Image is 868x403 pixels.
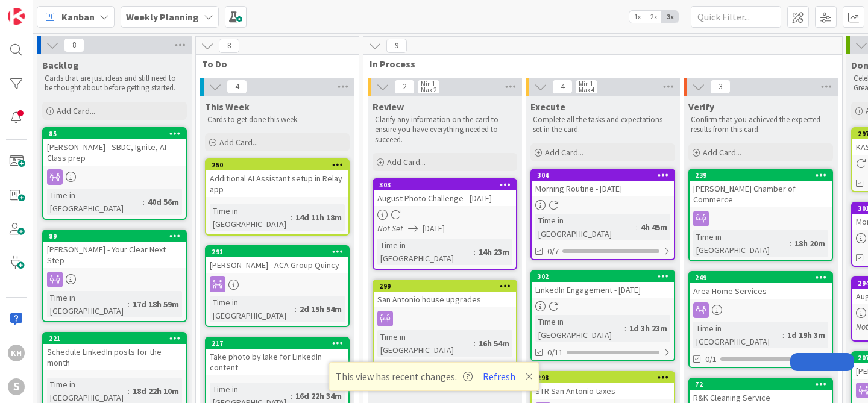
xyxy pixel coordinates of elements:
[532,372,674,383] div: 298
[421,87,436,93] div: Max 2
[374,180,516,190] div: 303
[690,181,832,207] div: [PERSON_NAME] Chamber of Commerce
[377,239,474,265] div: Time in [GEOGRAPHIC_DATA]
[212,161,348,169] div: 250
[476,337,512,350] div: 16h 54m
[535,315,624,342] div: Time in [GEOGRAPHIC_DATA]
[43,139,186,166] div: [PERSON_NAME] - SBDC, Ignite, AI Class prep
[57,105,95,116] span: Add Card...
[212,248,348,256] div: 291
[206,246,348,257] div: 291
[43,231,186,268] div: 89[PERSON_NAME] - Your Clear Next Step
[43,242,186,268] div: [PERSON_NAME] - Your Clear Next Step
[374,281,516,307] div: 299San Antonio house upgrades
[705,353,717,366] span: 0/1
[474,337,476,350] span: :
[291,211,292,224] span: :
[43,333,186,370] div: 221Schedule LinkedIn posts for the month
[476,245,512,258] div: 14h 23m
[662,11,678,23] span: 3x
[8,345,25,361] div: KH
[205,158,350,236] a: 250Additional AI Assistant setup in Relay appTime in [GEOGRAPHIC_DATA]:14d 11h 18m
[533,115,673,135] p: Complete all the tasks and expectations set in the card.
[545,147,583,158] span: Add Card...
[61,10,95,24] span: Kanban
[206,246,348,273] div: 291[PERSON_NAME] - ACA Group Quincy
[212,339,348,348] div: 217
[791,237,828,250] div: 18h 20m
[374,190,516,206] div: August Photo Challenge - [DATE]
[626,322,670,335] div: 1d 3h 23m
[547,245,559,258] span: 0/7
[579,81,593,87] div: Min 1
[373,101,404,113] span: Review
[145,195,182,208] div: 40d 56m
[693,322,782,348] div: Time in [GEOGRAPHIC_DATA]
[130,298,182,311] div: 17d 18h 59m
[49,334,186,343] div: 221
[206,257,348,273] div: [PERSON_NAME] - ACA Group Quincy
[373,280,517,376] a: 299San Antonio house upgradesTime in [GEOGRAPHIC_DATA]:16h 54m0/5
[530,101,565,113] span: Execute
[690,170,832,207] div: 239[PERSON_NAME] Chamber of Commerce
[291,389,292,402] span: :
[532,271,674,282] div: 302
[292,389,345,402] div: 16d 22h 34m
[691,115,831,135] p: Confirm that you achieved the expected results from this card.
[479,369,520,384] button: Refresh
[636,220,638,234] span: :
[42,127,187,220] a: 85[PERSON_NAME] - SBDC, Ignite, AI Class prepTime in [GEOGRAPHIC_DATA]:40d 56m
[374,281,516,292] div: 299
[45,73,184,93] p: Cards that are just ideas and still need to be thought about before getting started.
[206,170,348,197] div: Additional AI Assistant setup in Relay app
[537,171,674,180] div: 304
[537,373,674,382] div: 298
[206,349,348,375] div: Take photo by lake for LinkedIn content
[782,328,784,342] span: :
[423,222,445,235] span: [DATE]
[688,101,714,113] span: Verify
[295,302,297,316] span: :
[530,270,675,361] a: 302LinkedIn Engagement - [DATE]Time in [GEOGRAPHIC_DATA]:1d 3h 23m0/11
[370,58,827,70] span: In Process
[219,39,239,53] span: 8
[47,291,128,317] div: Time in [GEOGRAPHIC_DATA]
[297,302,345,316] div: 2d 15h 54m
[43,333,186,344] div: 221
[49,130,186,138] div: 85
[695,273,832,282] div: 249
[130,384,182,398] div: 18d 22h 10m
[579,87,594,93] div: Max 4
[688,271,833,368] a: 249Area Home ServicesTime in [GEOGRAPHIC_DATA]:1d 19h 3m0/1
[474,245,476,258] span: :
[638,220,670,234] div: 4h 45m
[790,237,791,250] span: :
[646,11,662,23] span: 2x
[695,171,832,180] div: 239
[532,383,674,399] div: STR San Antonio taxes
[532,282,674,298] div: LinkedIn Engagement - [DATE]
[710,80,731,94] span: 3
[629,11,646,23] span: 1x
[205,245,350,327] a: 291[PERSON_NAME] - ACA Group QuincyTime in [GEOGRAPHIC_DATA]:2d 15h 54m
[43,344,186,370] div: Schedule LinkedIn posts for the month
[690,283,832,299] div: Area Home Services
[227,80,247,94] span: 4
[374,180,516,206] div: 303August Photo Challenge - [DATE]
[64,38,84,52] span: 8
[690,170,832,181] div: 239
[207,115,347,125] p: Cards to get done this week.
[530,169,675,260] a: 304Morning Routine - [DATE]Time in [GEOGRAPHIC_DATA]:4h 45m0/7
[202,58,344,70] span: To Do
[552,80,573,94] span: 4
[784,328,828,342] div: 1d 19h 3m
[688,169,833,261] a: 239[PERSON_NAME] Chamber of CommerceTime in [GEOGRAPHIC_DATA]:18h 20m
[43,128,186,166] div: 85[PERSON_NAME] - SBDC, Ignite, AI Class prep
[128,298,130,311] span: :
[126,11,199,23] b: Weekly Planning
[532,170,674,196] div: 304Morning Routine - [DATE]
[377,223,403,234] i: Not Set
[690,379,832,390] div: 72
[693,230,790,257] div: Time in [GEOGRAPHIC_DATA]
[695,380,832,389] div: 72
